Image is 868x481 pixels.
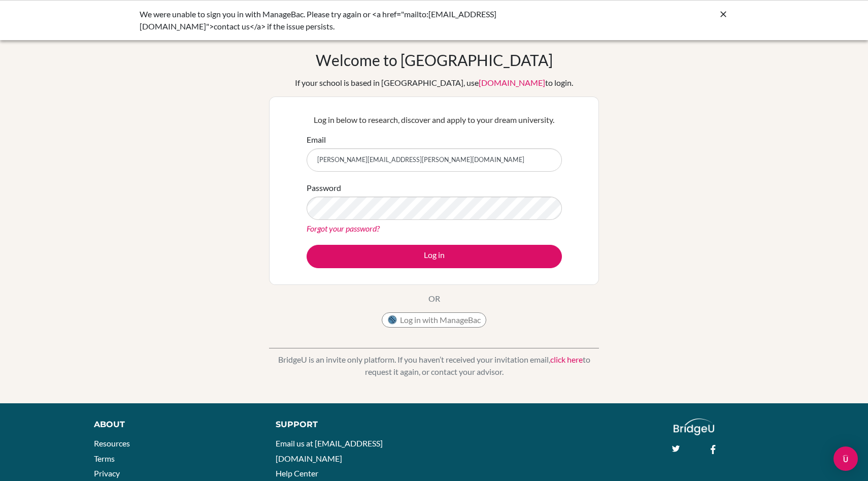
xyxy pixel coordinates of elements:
[94,438,130,448] a: Resources
[316,51,553,69] h1: Welcome to [GEOGRAPHIC_DATA]
[94,419,253,431] div: About
[94,454,115,463] a: Terms
[428,293,440,305] p: OR
[276,419,423,431] div: Support
[276,438,383,463] a: Email us at [EMAIL_ADDRESS][DOMAIN_NAME]
[295,77,573,89] div: If your school is based in [GEOGRAPHIC_DATA], use to login.
[833,446,858,471] div: Open Intercom Messenger
[140,8,576,33] div: We were unable to sign you in with ManageBac. Please try again or <a href="mailto:[EMAIL_ADDRESS]...
[382,312,486,328] button: Log in with ManageBac
[307,182,341,194] label: Password
[307,134,326,146] label: Email
[307,223,380,233] a: Forgot your password?
[479,78,545,87] a: [DOMAIN_NAME]
[276,468,318,478] a: Help Center
[269,354,599,378] p: BridgeU is an invite only platform. If you haven’t received your invitation email, to request it ...
[94,468,120,478] a: Privacy
[307,245,562,268] button: Log in
[307,114,562,126] p: Log in below to research, discover and apply to your dream university.
[550,355,583,364] a: click here
[674,419,715,435] img: logo_white@2x-f4f0deed5e89b7ecb1c2cc34c3e3d731f90f0f143d5ea2071677605dd97b5244.png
